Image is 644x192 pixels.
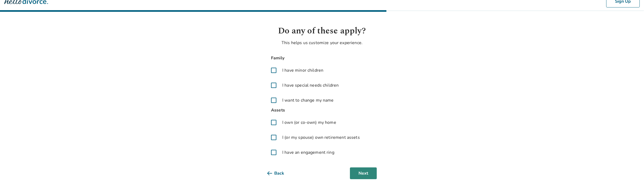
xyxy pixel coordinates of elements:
[282,119,336,126] span: I own (or co-own) my home
[282,149,334,156] span: I have an engagement ring
[282,82,339,89] span: I have special needs children
[282,67,323,74] span: I have minor children
[267,55,377,62] span: Family
[267,167,293,179] button: Back
[282,134,360,141] span: I (or my spouse) own retirement assets
[267,40,377,46] p: This helps us customize your experience.
[350,167,377,179] button: Next
[282,97,334,103] span: I want to change my name
[617,166,644,192] iframe: Chat Widget
[267,107,377,114] span: Assets
[267,25,377,37] h1: Do any of these apply?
